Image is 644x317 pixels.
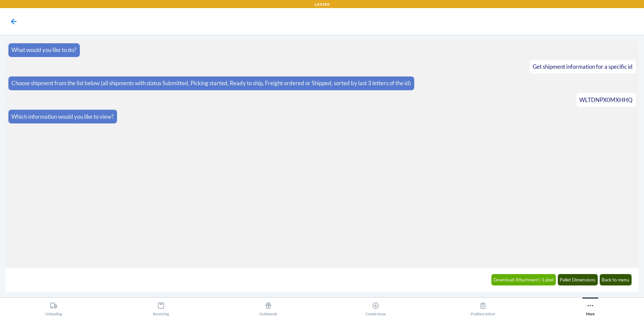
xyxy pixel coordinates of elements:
[429,298,537,316] button: Problem Solver
[558,274,598,285] button: Pallet Dimensions
[366,299,386,316] div: Create Issue
[586,299,595,316] div: More
[322,298,429,316] button: Create Issue
[471,299,495,316] div: Problem Solver
[11,112,114,121] p: Which information would you like to view?
[491,274,556,285] button: Download Attachment / Label
[537,298,644,316] button: More
[107,298,215,316] button: Receiving
[11,79,411,88] p: Choose shipment from the list below (all shipments with status Submitted, Picking started, Ready ...
[600,274,632,285] button: Back to menu
[215,298,322,316] button: Outbounds
[579,96,633,103] span: WLTDNPX0MXHHQ
[153,299,169,316] div: Receiving
[533,63,633,70] span: Get shipment information for a specific id
[315,1,329,7] p: LAX1RS
[11,46,76,54] p: What would you like to do?
[45,299,62,316] div: Unloading
[259,299,277,316] div: Outbounds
